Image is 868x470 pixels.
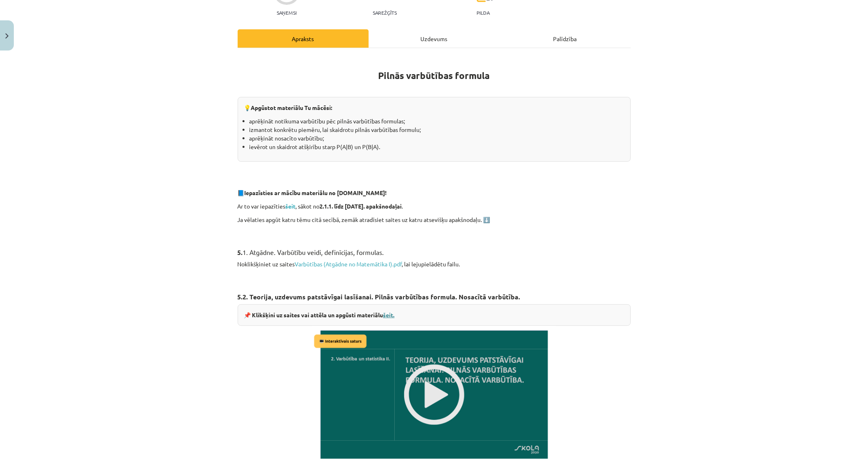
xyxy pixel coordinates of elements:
[500,29,631,48] div: Palīdzība
[477,10,490,15] p: pilda
[238,29,369,48] div: Apraksts
[5,33,9,39] img: icon-close-lesson-0947bae3869378f0d4975bcd49f059093ad1ed9edebbc8119c70593378902aed.svg
[369,29,500,48] div: Uzdevums
[238,215,631,224] p: Ja vēlaties apgūt katru tēmu citā secībā, zemāk atradīsiet saites uz katru atsevišķu apakšnodaļu. ⬇️
[249,134,624,143] li: aprēķināt nosacīto varbūtību;
[286,202,296,210] a: šeit
[244,103,624,112] p: 💡
[244,311,395,318] strong: 📌 Klikšķini uz saites vai attēla un apgūsti materiālu
[238,292,520,301] strong: 5.2. Teorija, uzdevums patstāvīgai lasīšanai. Pilnās varbūtības formula. Nosacītā varbūtība.
[238,242,631,257] h3: 1. Atgādne. Varbūtību veidi, definīcijas, formulas.
[249,125,624,134] li: izmantot konkrētu piemēru, lai skaidrotu pilnās varbūtības formulu;
[238,260,631,268] p: Noklikšķiniet uz saites , lai lejupielādētu failu.
[238,248,243,257] strong: 5.
[238,202,631,211] p: Ar to var iepazīties , sākot no .
[249,117,624,125] li: aprēķināt notikuma varbūtību pēc pilnās varbūtības formulas;
[320,202,402,210] strong: 2.1.1. līdz [DATE]. apakšnodaļai
[251,104,332,111] b: Apgūstot materiālu Tu mācēsi:
[238,189,631,197] p: 📘
[273,10,300,15] p: Saņemsi
[378,70,490,81] strong: Pilnās varbūtības formula
[383,311,395,318] a: šeit.
[295,260,402,268] a: Varbūtības (Atgādne no Matemātika I).pdf
[245,189,387,196] strong: Iepazīsties ar mācību materiālu no [DOMAIN_NAME]!
[373,10,397,15] p: Sarežģīts
[249,143,624,151] li: ievērot un skaidrot atšķirību starp P(A|B) un P(B|A).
